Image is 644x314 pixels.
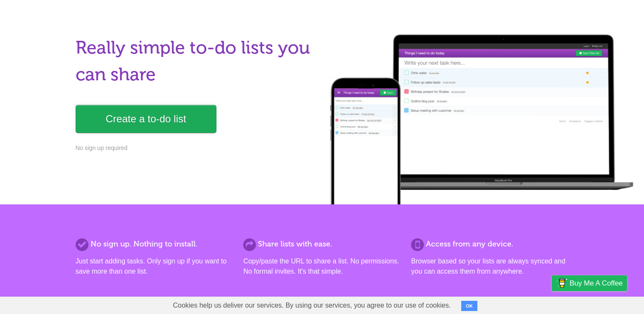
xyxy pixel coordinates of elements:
p: Copy/paste the URL to share a list. No permissions. No formal invites. It's that simple. [243,256,400,277]
a: Create a to-do list [76,105,216,133]
p: No sign up required [76,144,317,153]
p: Browser based so your lists are always synced and you can access them from anywhere. [411,256,568,277]
button: OK [461,301,478,311]
h1: Really simple to-do lists you can share [76,34,317,88]
h2: Share lists with ease. [243,238,400,250]
a: Buy me a coffee [552,275,627,291]
h2: No sign up. Nothing to install. [76,238,233,250]
img: Buy me a coffee [556,276,567,290]
span: Buy me a coffee [570,276,623,291]
h2: Access from any device. [411,238,568,250]
span: Cookies help us deliver our services. By using our services, you agree to our use of cookies. [165,297,460,314]
p: Just start adding tasks. Only sign up if you want to save more than one list. [76,256,233,277]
